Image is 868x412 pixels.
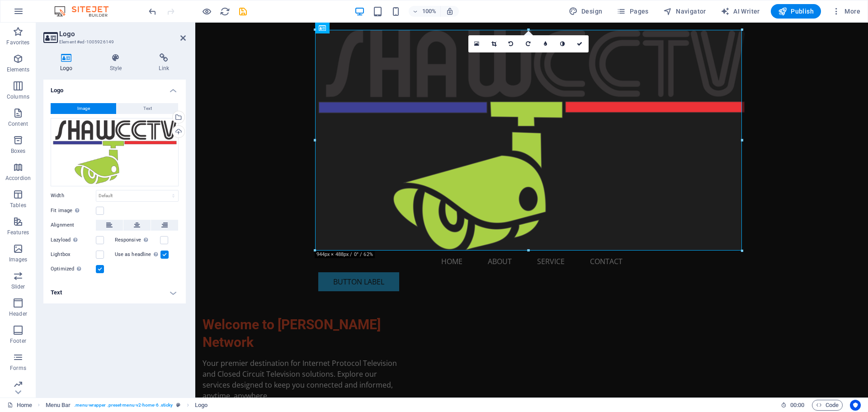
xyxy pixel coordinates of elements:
p: Content [8,120,28,128]
a: Blur [537,35,554,52]
a: Greyscale [554,35,571,52]
button: More [828,4,864,19]
span: Design [569,7,603,16]
span: Click to select. Double-click to edit [46,400,71,411]
label: Optimized [51,264,96,275]
h4: Link [142,53,186,72]
button: save [237,6,248,17]
span: Pages [617,7,648,16]
h2: Logo [59,30,186,38]
i: Undo: Change image (Ctrl+Z) [147,6,158,17]
button: Usercentrics [850,400,861,411]
p: Favorites [6,39,29,46]
label: Use as headline [115,249,160,260]
label: Fit image [51,205,96,216]
span: 00 00 [790,400,804,411]
button: Navigator [660,4,710,19]
span: More [832,7,860,16]
button: Pages [613,4,652,19]
span: Code [816,400,839,411]
label: Responsive [115,235,160,246]
p: Slider [11,283,25,290]
h4: Logo [43,80,186,96]
h6: 100% [422,6,437,17]
p: Footer [10,337,26,345]
p: Boxes [11,147,26,155]
button: 100% [409,6,441,17]
button: Code [812,400,843,411]
a: Click to cancel selection. Double-click to open Pages [7,400,32,411]
span: Publish [778,7,814,16]
nav: breadcrumb [46,400,208,411]
p: Header [9,310,27,317]
p: Forms [10,365,26,372]
p: Elements [7,66,30,73]
a: Crop mode [486,35,503,52]
i: Save (Ctrl+S) [238,6,248,17]
a: Rotate right 90° [520,35,537,52]
span: Image [77,103,90,114]
h6: Session time [781,400,805,411]
p: Tables [10,202,26,209]
button: AI Writer [717,4,764,19]
button: undo [147,6,158,17]
label: Lazyload [51,235,96,246]
button: Text [117,103,178,114]
button: Publish [771,4,821,19]
p: Features [7,229,29,236]
span: . menu-wrapper .preset-menu-v2-home-6 .sticky [74,400,173,411]
p: Columns [7,93,29,100]
h4: Style [93,53,142,72]
img: Editor Logo [52,6,120,17]
label: Lightbox [51,249,96,260]
button: reload [219,6,230,17]
span: Click to select. Double-click to edit [195,400,208,411]
div: SHAW20CCTV20Logo-ts1666261739-tc9wMfuryoiKx7pc_ZnaAg.png [51,118,179,186]
p: Images [9,256,28,263]
a: Select files from the file manager, stock photos, or upload file(s) [468,35,486,52]
a: Confirm ( Ctrl ⏎ ) [571,35,589,52]
button: Image [51,103,116,114]
span: AI Writer [721,7,760,16]
button: Design [565,4,606,19]
h3: Element #ed-1005926149 [59,38,168,46]
i: This element is a customizable preset [176,403,180,407]
h4: Text [43,282,186,303]
span: Text [143,103,152,114]
label: Width [51,193,96,198]
i: Reload page [220,6,230,17]
label: Alignment [51,220,96,231]
p: Accordion [5,175,31,182]
span: : [797,402,798,408]
a: Rotate left 90° [503,35,520,52]
h4: Logo [43,53,93,72]
span: Navigator [663,7,706,16]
